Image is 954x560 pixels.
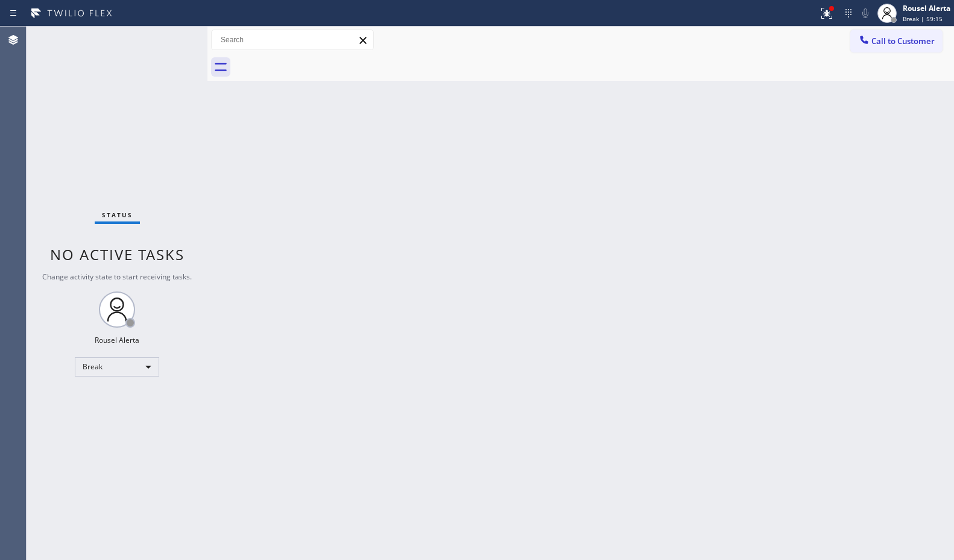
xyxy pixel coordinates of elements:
[212,30,373,49] input: Search
[871,36,935,46] span: Call to Customer
[903,3,950,13] div: Rousel Alerta
[102,211,133,219] span: Status
[857,5,874,22] button: Mute
[50,244,185,264] span: No active tasks
[850,30,943,52] button: Call to Customer
[95,335,139,345] div: Rousel Alerta
[42,272,192,282] span: Change activity state to start receiving tasks.
[75,357,159,377] div: Break
[903,14,943,23] span: Break | 59:15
